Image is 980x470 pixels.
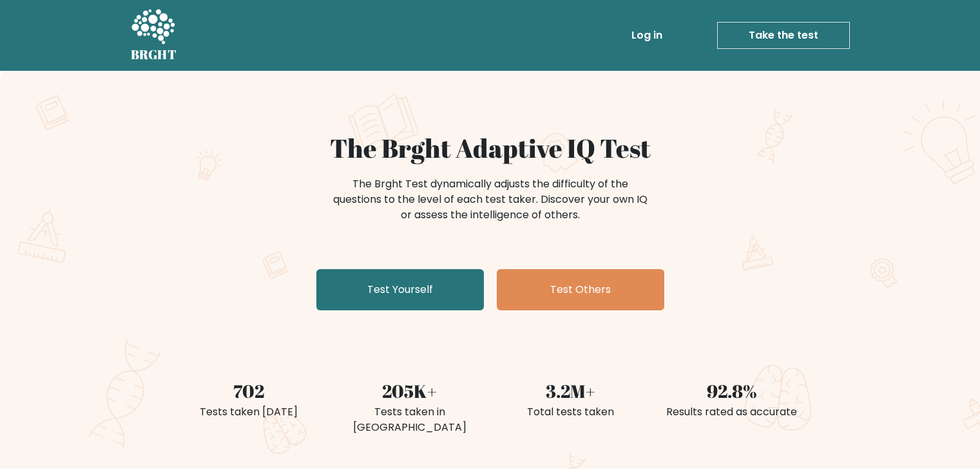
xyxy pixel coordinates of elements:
[176,133,805,164] h1: The Brght Adaptive IQ Test
[717,22,850,49] a: Take the test
[337,377,483,404] div: 205K+
[176,404,322,420] div: Tests taken [DATE]
[497,269,664,310] a: Test Others
[659,377,805,404] div: 92.8%
[498,404,644,420] div: Total tests taken
[131,5,177,66] a: BRGHT
[626,23,668,48] a: Log in
[176,377,322,404] div: 702
[316,269,484,310] a: Test Yourself
[498,377,644,404] div: 3.2M+
[659,404,805,420] div: Results rated as accurate
[131,47,177,62] h5: BRGHT
[329,176,651,223] div: The Brght Test dynamically adjusts the difficulty of the questions to the level of each test take...
[337,404,483,435] div: Tests taken in [GEOGRAPHIC_DATA]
